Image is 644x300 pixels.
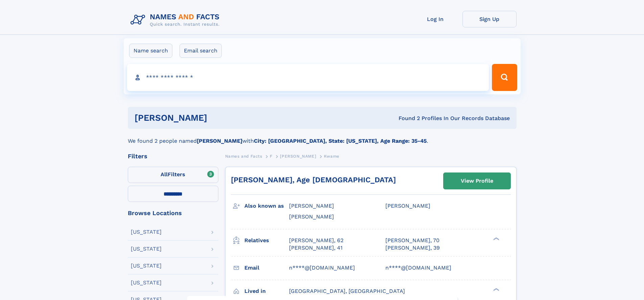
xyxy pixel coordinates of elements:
h3: Lived in [244,285,289,297]
div: [US_STATE] [131,263,162,269]
b: [PERSON_NAME] [197,138,242,144]
span: [GEOGRAPHIC_DATA], [GEOGRAPHIC_DATA] [289,288,405,294]
a: [PERSON_NAME], Age [DEMOGRAPHIC_DATA] [231,176,396,184]
label: Email search [180,44,222,58]
span: [PERSON_NAME] [289,203,334,209]
div: [US_STATE] [131,229,162,235]
span: [PERSON_NAME] [289,213,334,220]
a: F [270,152,272,160]
b: City: [GEOGRAPHIC_DATA], State: [US_STATE], Age Range: 35-45 [254,138,427,144]
div: Filters [128,153,218,159]
div: View Profile [461,173,493,189]
h3: Email [244,262,289,274]
a: [PERSON_NAME] [280,152,316,160]
a: [PERSON_NAME], 70 [385,237,439,244]
span: All [161,171,168,178]
label: Filters [128,167,218,183]
div: We found 2 people named with . [128,129,517,145]
div: ❯ [492,236,500,241]
input: search input [127,64,489,91]
span: Kwame [324,154,339,159]
div: [US_STATE] [131,246,162,252]
a: [PERSON_NAME], 62 [289,237,343,244]
div: Found 2 Profiles In Our Records Database [303,115,510,122]
span: F [270,154,272,159]
span: [PERSON_NAME] [385,203,430,209]
a: [PERSON_NAME], 41 [289,244,342,252]
img: Logo Names and Facts [128,11,225,29]
a: Sign Up [462,11,517,27]
h3: Also known as [244,200,289,212]
a: View Profile [444,173,510,189]
span: [PERSON_NAME] [280,154,316,159]
button: Search Button [492,64,517,91]
a: Log In [408,11,462,27]
h3: Relatives [244,235,289,246]
label: Name search [129,44,172,58]
h1: [PERSON_NAME] [135,114,303,122]
div: ❯ [492,287,500,292]
div: Browse Locations [128,210,218,216]
div: [US_STATE] [131,280,162,285]
a: [PERSON_NAME], 39 [385,244,440,252]
a: Names and Facts [225,152,262,160]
